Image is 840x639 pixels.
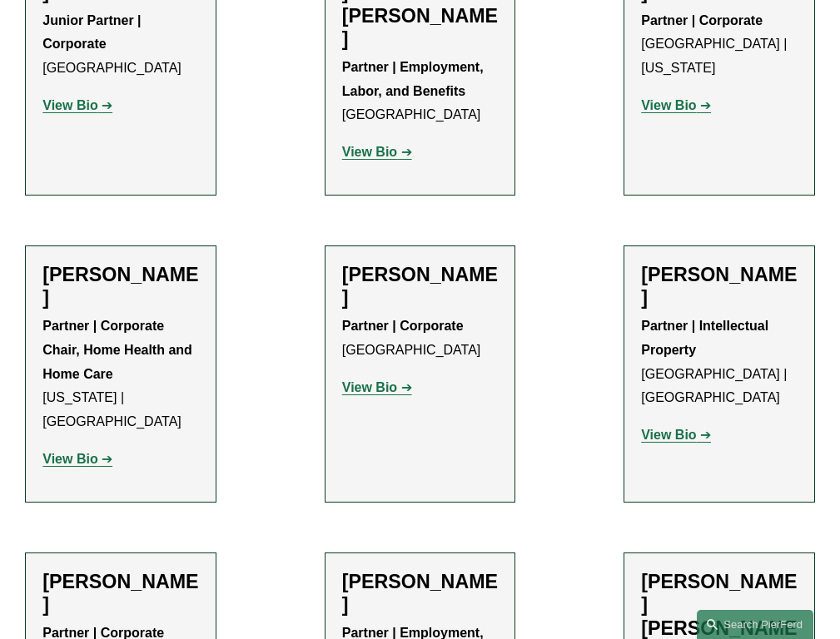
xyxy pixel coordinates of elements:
[641,13,763,27] strong: Partner | Corporate
[42,98,112,112] a: View Bio
[641,315,797,410] p: [GEOGRAPHIC_DATA] | [GEOGRAPHIC_DATA]
[342,145,412,159] a: View Bio
[42,570,198,617] h2: [PERSON_NAME]
[42,343,196,381] strong: Chair, Home Health and Home Care
[641,319,772,357] strong: Partner | Intellectual Property
[42,452,97,466] strong: View Bio
[342,145,397,159] strong: View Bio
[42,98,97,112] strong: View Bio
[342,263,498,310] h2: [PERSON_NAME]
[42,263,198,310] h2: [PERSON_NAME]
[342,570,498,617] h2: [PERSON_NAME]
[42,315,198,434] p: [US_STATE] | [GEOGRAPHIC_DATA]
[641,263,797,310] h2: [PERSON_NAME]
[641,9,797,81] p: [GEOGRAPHIC_DATA] | [US_STATE]
[42,13,145,52] strong: Junior Partner | Corporate
[42,319,164,333] strong: Partner | Corporate
[641,428,711,442] a: View Bio
[342,380,397,394] strong: View Bio
[641,98,711,112] a: View Bio
[42,452,112,466] a: View Bio
[342,56,498,127] p: [GEOGRAPHIC_DATA]
[641,428,696,442] strong: View Bio
[342,315,498,363] p: [GEOGRAPHIC_DATA]
[697,610,813,639] a: Search this site
[641,98,696,112] strong: View Bio
[342,380,412,394] a: View Bio
[42,9,198,81] p: [GEOGRAPHIC_DATA]
[342,60,487,98] strong: Partner | Employment, Labor, and Benefits
[342,319,464,333] strong: Partner | Corporate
